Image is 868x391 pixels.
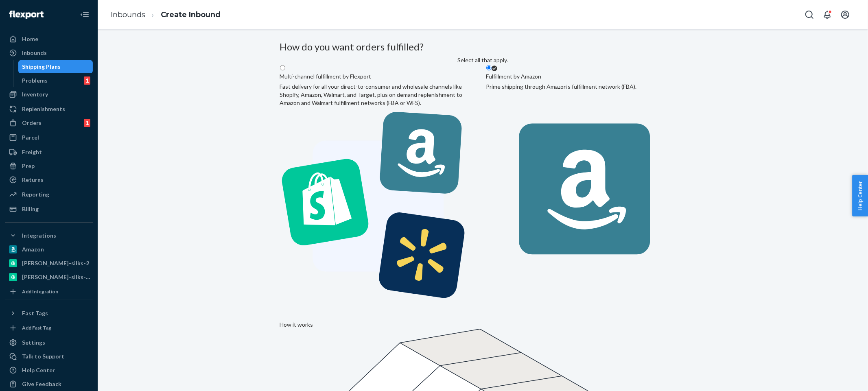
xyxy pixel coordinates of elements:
[22,133,39,142] div: Parcel
[280,83,480,107] div: Fast delivery for all your direct-to-consumer and wholesale channels like Shopify, Amazon, Walmar...
[161,10,221,19] a: Create Inbound
[280,72,372,81] label: Multi-channel fulfillment by Flexport
[22,232,56,240] div: Integrations
[5,173,93,186] a: Returns
[22,245,44,253] div: Amazon
[22,339,45,347] div: Settings
[5,229,93,242] button: Integrations
[22,148,42,156] div: Freight
[5,287,93,297] a: Add Integration
[22,273,90,281] div: [PERSON_NAME]-silks-wholesale
[22,205,39,213] div: Billing
[486,83,686,91] div: Prime shipping through Amazon’s fulfillment network (FBA).
[486,72,542,81] label: Fulfillment by Amazon
[5,257,93,270] a: [PERSON_NAME]-silks-2
[22,288,58,295] div: Add Integration
[801,7,818,23] button: Open Search Box
[5,116,93,129] a: Orders1
[22,162,35,170] div: Prep
[280,321,686,329] div: How it works
[280,65,285,70] input: Multi-channel fulfillment by FlexportFast delivery for all your direct-to-consumer and wholesale ...
[22,380,61,388] div: Give Feedback
[5,323,93,333] a: Add Fast Tag
[22,35,38,43] div: Home
[5,188,93,201] a: Reporting
[280,42,686,52] h3: How do you want orders fulfilled?
[5,271,93,284] a: [PERSON_NAME]-silks-wholesale
[5,378,93,391] button: Give Feedback
[22,352,64,360] div: Talk to Support
[5,307,93,320] button: Fast Tags
[5,350,93,363] button: Talk to Support
[5,33,93,46] a: Home
[22,76,48,85] div: Problems
[104,3,227,27] ol: breadcrumbs
[22,90,48,98] div: Inventory
[22,190,49,199] div: Reporting
[486,65,492,70] input: Fulfillment by AmazonPrime shipping through Amazon’s fulfillment network (FBA).
[5,88,93,101] a: Inventory
[22,49,47,57] div: Inbounds
[22,176,44,184] div: Returns
[5,364,93,377] a: Help Center
[22,119,42,127] div: Orders
[22,105,65,113] div: Replenishments
[5,131,93,144] a: Parcel
[5,159,93,173] a: Prep
[837,7,853,23] button: Open account menu
[22,366,55,374] div: Help Center
[22,259,89,267] div: [PERSON_NAME]-silks-2
[22,63,61,71] div: Shipping Plans
[22,324,51,331] div: Add Fast Tag
[18,60,93,73] a: Shipping Plans
[5,103,93,116] a: Replenishments
[5,146,93,159] a: Freight
[111,10,145,19] a: Inbounds
[5,46,93,59] a: Inbounds
[280,56,686,64] div: Select all that apply.
[17,6,46,13] span: Support
[77,7,93,23] button: Close Navigation
[9,11,44,19] img: Flexport logo
[5,203,93,216] a: Billing
[852,175,868,216] button: Help Center
[84,76,90,85] div: 1
[819,7,835,23] button: Open notifications
[5,336,93,349] a: Settings
[22,309,48,317] div: Fast Tags
[5,243,93,256] a: Amazon
[84,119,90,127] div: 1
[18,74,93,87] a: Problems1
